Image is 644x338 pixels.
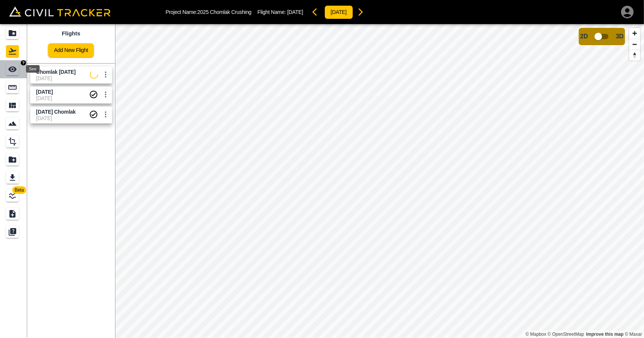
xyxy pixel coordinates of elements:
[287,9,303,15] span: [DATE]
[115,24,644,338] canvas: Map
[324,5,353,19] button: [DATE]
[586,332,624,337] a: Map feedback
[548,332,584,337] a: OpenStreetMap
[580,33,588,40] span: 2D
[257,9,303,15] p: Flight Name:
[625,332,642,337] a: Maxar
[629,50,640,61] button: Reset bearing to north
[526,332,546,337] a: Mapbox
[9,6,111,17] img: Civil Tracker
[616,33,624,40] span: 3D
[166,9,252,15] p: Project Name: 2025 Chomlak Crushing
[26,65,40,73] div: See
[629,28,640,39] button: Zoom in
[629,39,640,50] button: Zoom out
